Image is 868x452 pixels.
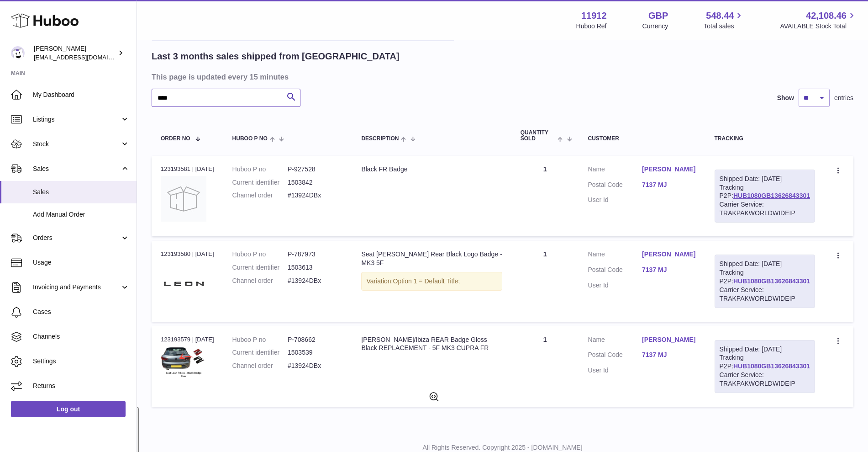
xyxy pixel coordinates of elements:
dd: 1503613 [288,263,343,272]
dt: Name [588,335,642,346]
span: Order No [161,136,190,142]
span: Orders [33,234,120,242]
a: [PERSON_NAME] [642,165,696,174]
dt: User Id [588,196,642,204]
dd: P-708662 [288,335,343,344]
span: entries [834,94,853,102]
dd: #13924DBx [288,362,343,370]
div: Tracking P2P: [715,170,815,223]
td: 1 [511,326,579,407]
span: My Dashboard [33,90,130,99]
div: Shipped Date: [DATE] [720,345,810,354]
a: HUB1080GB13626843301 [733,362,810,370]
dt: Channel order [232,362,288,370]
dt: Postal Code [588,181,642,191]
a: 7137 MJ [642,181,696,189]
dt: Channel order [232,191,288,200]
dt: Huboo P no [232,335,288,344]
dt: Name [588,250,642,261]
a: 42,108.46 AVAILABLE Stock Total [780,10,857,31]
div: Black FR Badge [361,165,502,174]
span: Cases [33,308,130,316]
span: Invoicing and Payments [33,283,120,292]
label: Show [777,94,794,102]
dt: Huboo P no [232,250,288,259]
span: Description [361,136,399,142]
div: Carrier Service: TRAKPAKWORLDWIDEIP [720,200,810,218]
img: info@carbonmyride.com [11,46,25,60]
div: Shipped Date: [DATE] [720,260,810,268]
img: Car-Sticker-Metal-R-Logo-Emblem-Badge-Trunk-Decal-for-Seat-Cupra-Leon-Ibiza-Tarraco-Mii.jpg_640x6... [161,261,206,307]
span: Option 1 = Default Title; [393,277,460,285]
div: Customer [588,136,696,142]
div: [PERSON_NAME]/Ibiza REAR Badge Gloss Black REPLACEMENT - 5F MK3 CUPRA FR [361,335,502,353]
dd: #13924DBx [288,277,343,285]
div: 123193579 | [DATE] [161,335,214,344]
dd: 1503842 [288,178,343,187]
img: $_57.PNG [161,346,206,381]
td: 1 [511,156,579,236]
span: Stock [33,140,120,149]
span: 548.44 [706,10,734,22]
dd: P-927528 [288,165,343,174]
span: AVAILABLE Stock Total [780,22,857,31]
dd: #13924DBx [288,191,343,200]
span: Sales [33,165,120,173]
dt: Postal Code [588,351,642,362]
dt: User Id [588,366,642,375]
a: HUB1080GB13626843301 [733,192,810,199]
a: 7137 MJ [642,351,696,359]
span: Add Manual Order [33,210,130,219]
span: 42,108.46 [806,10,847,22]
dt: Current identifier [232,348,288,357]
div: 123193581 | [DATE] [161,165,214,173]
dt: Postal Code [588,266,642,277]
span: Returns [33,382,130,390]
a: Log out [11,401,126,417]
div: Tracking P2P: [715,340,815,393]
dd: 1503539 [288,348,343,357]
td: 1 [511,241,579,321]
dt: Name [588,165,642,176]
h3: This page is updated every 15 minutes [152,72,851,82]
h2: Last 3 months sales shipped from [GEOGRAPHIC_DATA] [152,50,400,63]
div: Carrier Service: TRAKPAKWORLDWIDEIP [720,371,810,388]
div: Currency [642,22,668,31]
div: Seat [PERSON_NAME] Rear Black Logo Badge -MK3 5F [361,250,502,267]
a: HUB1080GB13626843301 [733,277,810,285]
dt: Current identifier [232,263,288,272]
div: 123193580 | [DATE] [161,250,214,258]
dt: User Id [588,281,642,290]
span: Listings [33,115,120,124]
span: Usage [33,258,130,267]
span: Total sales [704,22,744,31]
strong: GBP [648,10,668,22]
span: Huboo P no [232,136,268,142]
a: [PERSON_NAME] [642,250,696,259]
dt: Huboo P no [232,165,288,174]
dt: Current identifier [232,178,288,187]
div: Tracking [715,136,815,142]
dd: P-787973 [288,250,343,259]
div: Shipped Date: [DATE] [720,175,810,183]
div: [PERSON_NAME] [34,44,116,62]
a: 7137 MJ [642,266,696,274]
dt: Channel order [232,277,288,285]
a: 548.44 Total sales [704,10,744,31]
span: Quantity Sold [521,130,556,142]
span: Sales [33,188,130,197]
img: no-photo.jpg [161,176,206,222]
span: Channels [33,332,130,341]
div: Carrier Service: TRAKPAKWORLDWIDEIP [720,286,810,303]
div: Variation: [361,272,502,291]
div: Huboo Ref [576,22,607,31]
span: Settings [33,357,130,366]
div: Tracking P2P: [715,255,815,308]
strong: 11912 [581,10,607,22]
a: [PERSON_NAME] [642,335,696,344]
span: [EMAIL_ADDRESS][DOMAIN_NAME] [34,53,134,61]
p: All Rights Reserved. Copyright 2025 - [DOMAIN_NAME] [144,443,861,452]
